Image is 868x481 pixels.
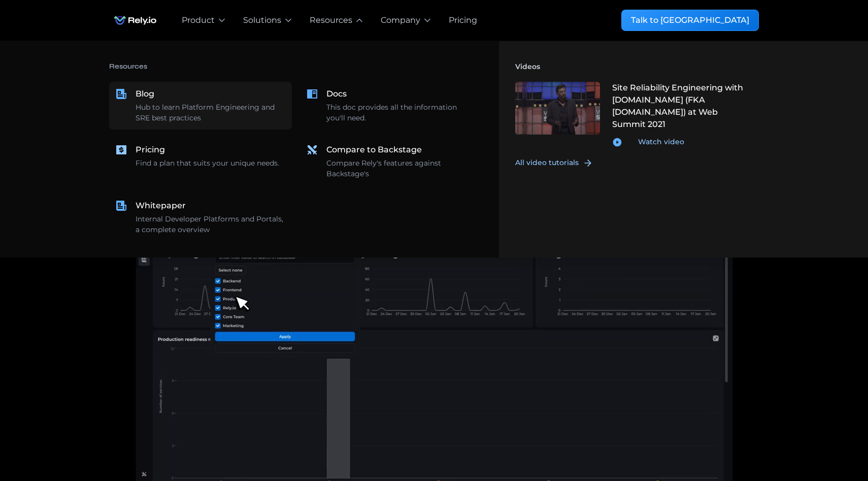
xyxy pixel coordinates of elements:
a: Pricing [449,14,477,26]
div: Docs [326,88,347,100]
div: Product [182,14,215,26]
div: Internal Developer Platforms and Portals, a complete overview [136,214,286,235]
div: Compare Rely's features against Backstage's [326,158,477,179]
div: Hub to learn Platform Engineering and SRE best practices [136,102,286,123]
h4: Videos [515,57,759,76]
a: Talk to [GEOGRAPHIC_DATA] [621,10,759,31]
img: Rely.io logo [109,10,161,30]
a: All video tutorials [515,157,605,168]
div: Site Reliability Engineering with [DOMAIN_NAME] (FKA [DOMAIN_NAME]) at Web Summit 2021 [612,82,753,131]
iframe: Chatbot [801,414,854,467]
a: Compare to BackstageCompare Rely's features against Backstage's [300,138,483,185]
div: Resources [310,14,352,26]
div: This doc provides all the information you'll need. [326,102,477,123]
div: Find a plan that suits your unique needs. [136,158,279,169]
a: home [109,10,161,30]
div: Talk to [GEOGRAPHIC_DATA] [631,14,749,26]
div: All video tutorials [515,157,579,168]
div: Watch video [638,137,684,147]
h4: Resources [109,57,483,76]
div: Compare to Backstage [326,144,422,156]
a: WhitepaperInternal Developer Platforms and Portals, a complete overview [109,194,292,241]
div: Company [381,14,420,26]
a: PricingFind a plan that suits your unique needs. [109,138,292,185]
a: BlogHub to learn Platform Engineering and SRE best practices [109,82,292,130]
a: DocsThis doc provides all the information you'll need. [300,82,483,130]
div: Pricing [136,144,165,156]
a: Site Reliability Engineering with [DOMAIN_NAME] (FKA [DOMAIN_NAME]) at Web Summit 2021Watch video [509,76,759,153]
div: Whitepaper [136,200,186,212]
div: Solutions [243,14,281,26]
div: Blog [136,88,154,100]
